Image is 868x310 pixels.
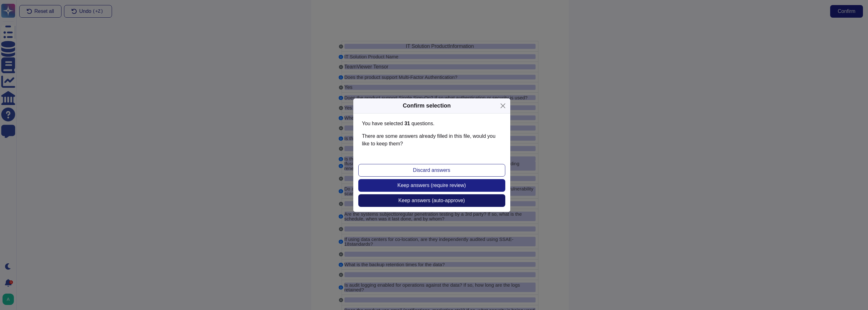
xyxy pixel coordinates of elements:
button: Keep answers (auto-approve) [358,194,505,207]
p: There are some answers already filled in this file, would you like to keep them? [362,132,501,148]
b: 31 [404,121,410,126]
span: Keep answers (auto-approve) [398,198,465,203]
button: Keep answers (require review) [358,179,505,192]
button: Discard answers [358,164,505,177]
div: Confirm selection [403,102,451,110]
span: Discard answers [413,168,450,173]
p: You have selected question s . [362,120,501,127]
span: Keep answers (require review) [397,183,466,188]
button: Close [498,101,508,111]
